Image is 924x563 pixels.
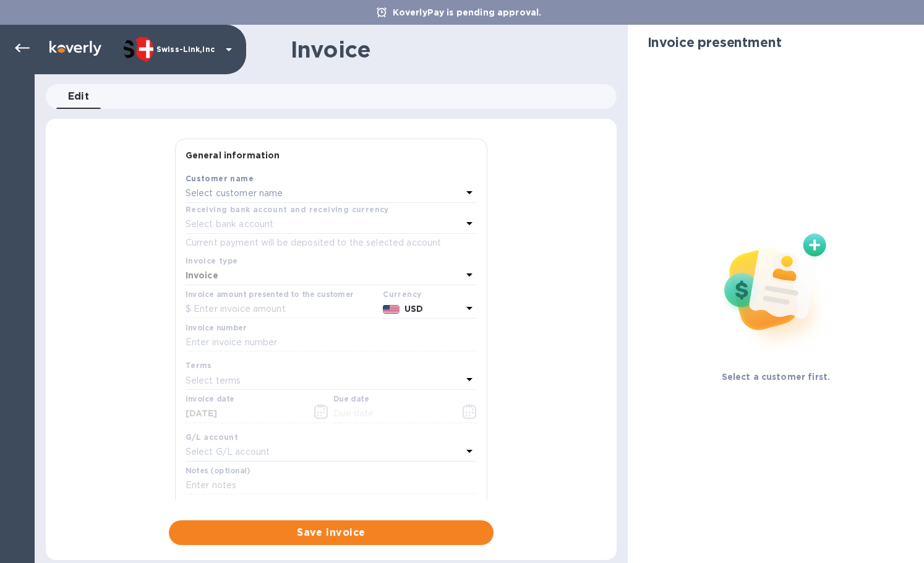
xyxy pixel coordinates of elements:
[383,305,400,314] img: USD
[333,396,369,403] label: Due date
[68,88,90,105] span: Edit
[186,405,302,423] input: Select date
[186,467,250,475] label: Notes (optional)
[333,405,450,423] input: Due date
[186,187,283,200] p: Select customer name
[387,6,548,19] p: KoverlyPay is pending approval.
[186,291,354,298] label: Invoice amount presented to the customer
[186,236,477,249] p: Current payment will be deposited to the selected account
[156,45,218,54] p: Swiss-Link,Inc
[186,205,389,214] b: Receiving bank account and receiving currency
[186,324,246,332] label: Invoice number
[186,396,234,403] label: Invoice date
[186,432,238,442] b: G/L account
[722,371,831,383] p: Select a customer first.
[186,270,218,280] b: Invoice
[648,35,782,50] h2: Invoice presentment
[186,445,270,458] p: Select G/L account
[49,41,101,56] img: Logo
[291,37,370,62] h1: Invoice
[186,256,238,265] b: Invoice type
[186,374,241,387] p: Select terms
[186,150,280,160] b: General information
[186,333,477,352] input: Enter invoice number
[186,174,254,183] b: Customer name
[186,218,274,231] p: Select bank account
[169,520,494,545] button: Save invoice
[186,476,477,495] input: Enter notes
[404,304,423,314] b: USD
[383,290,421,299] b: Currency
[186,361,212,370] b: Terms
[179,525,484,540] span: Save invoice
[186,300,378,319] input: $ Enter invoice amount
